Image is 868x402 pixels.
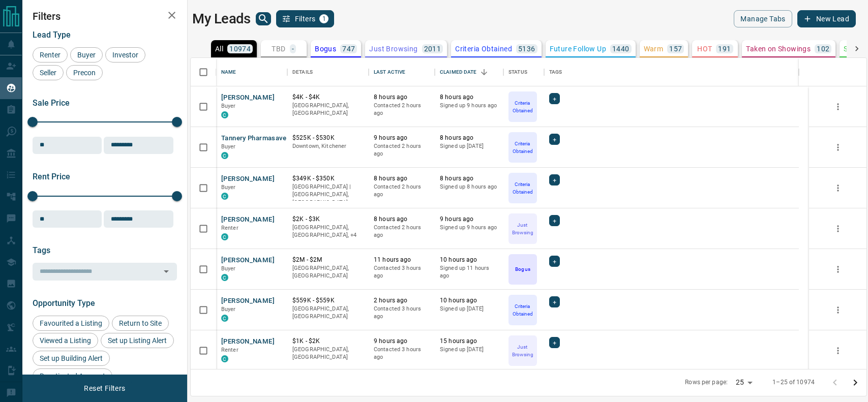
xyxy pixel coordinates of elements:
span: Lead Type [33,30,71,40]
p: [GEOGRAPHIC_DATA], [GEOGRAPHIC_DATA] [292,305,364,321]
span: + [553,215,556,226]
div: condos.ca [221,152,228,159]
span: Buyer [221,143,236,150]
span: Set up Listing Alert [104,336,170,345]
p: 10974 [229,45,251,52]
div: + [549,256,560,267]
h1: My Leads [192,11,251,27]
div: condos.ca [221,193,228,200]
div: + [549,93,560,104]
div: Status [508,58,527,86]
div: Details [287,58,369,86]
div: Name [221,58,236,86]
div: Tags [544,58,799,86]
span: + [553,94,556,104]
p: Signed up 9 hours ago [440,224,498,232]
p: Criteria Obtained [510,302,536,318]
span: Buyer [221,103,236,109]
p: [GEOGRAPHIC_DATA], [GEOGRAPHIC_DATA] [292,264,364,280]
div: Tags [549,58,562,86]
p: 8 hours ago [440,174,498,183]
p: Signed up 8 hours ago [440,183,498,191]
p: West End, East End, Midtown | Central, Toronto [292,224,364,239]
p: 8 hours ago [374,93,430,102]
div: condos.ca [221,315,228,322]
p: Future Follow Up [550,45,606,52]
button: [PERSON_NAME] [221,296,275,306]
div: Precon [66,65,103,80]
p: Signed up [DATE] [440,305,498,313]
p: Just Browsing [369,45,417,52]
p: Bogus [315,45,336,52]
p: 8 hours ago [374,215,430,224]
p: Contacted 3 hours ago [374,264,430,280]
button: Open [159,264,173,279]
p: Signed up [DATE] [440,346,498,354]
span: + [553,134,556,144]
span: Return to Site [115,319,165,327]
div: Details [292,58,313,86]
p: Just Browsing [510,343,536,358]
p: Contacted 2 hours ago [374,142,430,158]
div: + [549,215,560,226]
p: Signed up [DATE] [440,142,498,150]
div: 25 [732,375,756,390]
span: + [553,175,556,185]
span: Investor [109,51,142,59]
p: 191 [718,45,731,52]
span: 1 [320,15,327,22]
p: 1–25 of 10974 [772,378,815,387]
button: more [830,343,846,358]
p: Contacted 2 hours ago [374,102,430,117]
p: [GEOGRAPHIC_DATA], [GEOGRAPHIC_DATA] [292,346,364,361]
p: 9 hours ago [440,215,498,224]
div: Reactivated Account [33,368,112,384]
p: Warm [644,45,664,52]
p: Just Browsing [510,221,536,236]
p: 8 hours ago [374,174,430,183]
div: Set up Listing Alert [101,333,174,348]
div: Claimed Date [440,58,477,86]
p: Taken on Showings [746,45,811,52]
button: [PERSON_NAME] [221,256,275,265]
p: Signed up 9 hours ago [440,102,498,110]
p: Contacted 2 hours ago [374,183,430,199]
p: 9 hours ago [374,337,430,346]
p: [GEOGRAPHIC_DATA], [GEOGRAPHIC_DATA] [292,102,364,117]
button: [PERSON_NAME] [221,174,275,184]
p: Criteria Obtained [510,140,536,155]
span: + [553,337,556,348]
span: Seller [36,69,60,77]
p: 10 hours ago [440,296,498,305]
div: Viewed a Listing [33,333,98,348]
span: Renter [36,51,64,59]
p: 2011 [424,45,441,52]
div: condos.ca [221,355,228,362]
span: Renter [221,225,238,231]
p: Bogus [515,265,530,273]
p: [GEOGRAPHIC_DATA] | [GEOGRAPHIC_DATA], [GEOGRAPHIC_DATA] [292,183,364,207]
span: Precon [70,69,99,77]
p: 9 hours ago [374,134,430,142]
p: $525K - $530K [292,134,364,142]
p: Contacted 3 hours ago [374,305,430,321]
span: Opportunity Type [33,298,95,308]
span: Rent Price [33,172,70,181]
div: + [549,174,560,185]
button: more [830,262,846,277]
span: Buyer [221,265,236,272]
p: $349K - $350K [292,174,364,183]
p: 157 [669,45,682,52]
p: HOT [697,45,712,52]
p: Signed up 11 hours ago [440,264,498,280]
button: Reset Filters [77,380,132,397]
button: [PERSON_NAME] [221,93,275,103]
button: Tannery Pharmasave [221,134,287,143]
button: more [830,302,846,318]
div: condos.ca [221,233,228,240]
div: Last Active [369,58,435,86]
p: 15 hours ago [440,337,498,346]
button: [PERSON_NAME] [221,337,275,347]
span: + [553,297,556,307]
span: + [553,256,556,266]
